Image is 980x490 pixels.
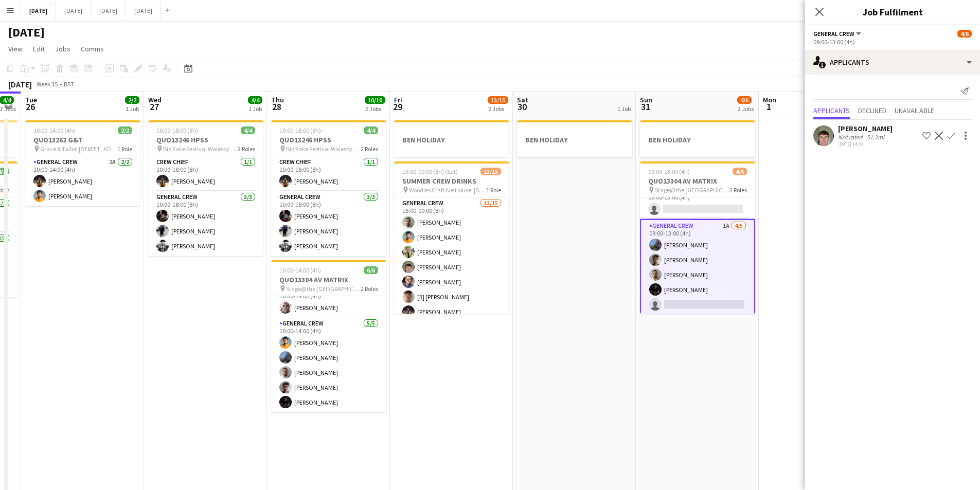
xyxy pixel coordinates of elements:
[91,1,126,21] button: [DATE]
[29,42,49,56] a: Edit
[8,25,45,40] h1: [DATE]
[77,42,108,56] a: Comms
[126,1,161,21] button: [DATE]
[838,124,893,133] div: [PERSON_NAME]
[813,107,850,114] span: Applicants
[865,133,886,141] div: 51.2mi
[957,30,972,38] span: 4/6
[8,44,23,53] span: View
[813,38,972,46] div: 09:00-13:00 (4h)
[4,42,27,56] a: View
[55,44,70,53] span: Jobs
[33,44,45,53] span: Edit
[64,80,74,88] div: BST
[813,30,863,38] button: General Crew
[21,1,56,21] button: [DATE]
[34,80,60,88] span: Week 35
[81,44,104,53] span: Comms
[813,30,854,38] span: General Crew
[51,42,75,56] a: Jobs
[838,133,865,141] div: Not rated
[805,50,980,75] div: Applicants
[895,107,934,114] span: Unavailable
[838,141,893,148] div: [DATE] 14:24
[858,107,886,114] span: Declined
[56,1,91,21] button: [DATE]
[8,79,32,89] div: [DATE]
[805,5,980,19] h3: Job Fulfilment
